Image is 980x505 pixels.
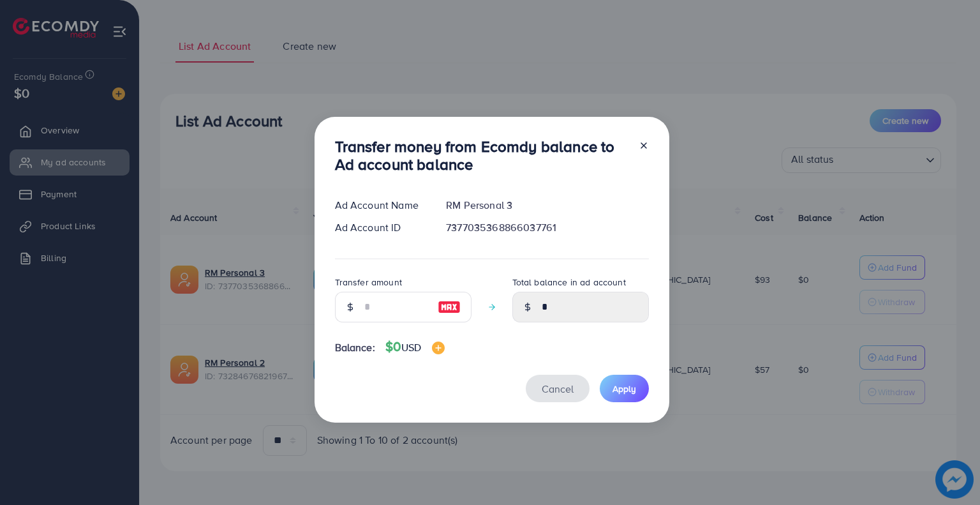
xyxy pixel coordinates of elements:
span: Apply [612,382,636,395]
span: USD [401,340,421,354]
h3: Transfer money from Ecomdy balance to Ad account balance [335,137,628,174]
div: 7377035368866037761 [436,220,658,235]
div: Ad Account Name [325,198,436,213]
img: image [438,299,461,315]
label: Total balance in ad account [512,276,626,289]
div: RM Personal 3 [436,198,658,213]
span: Balance: [335,340,375,355]
h4: $0 [385,339,445,355]
button: Apply [600,375,649,402]
div: Ad Account ID [325,220,436,235]
span: Cancel [542,382,574,396]
button: Cancel [526,375,590,402]
img: image [432,342,445,354]
label: Transfer amount [335,276,402,289]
